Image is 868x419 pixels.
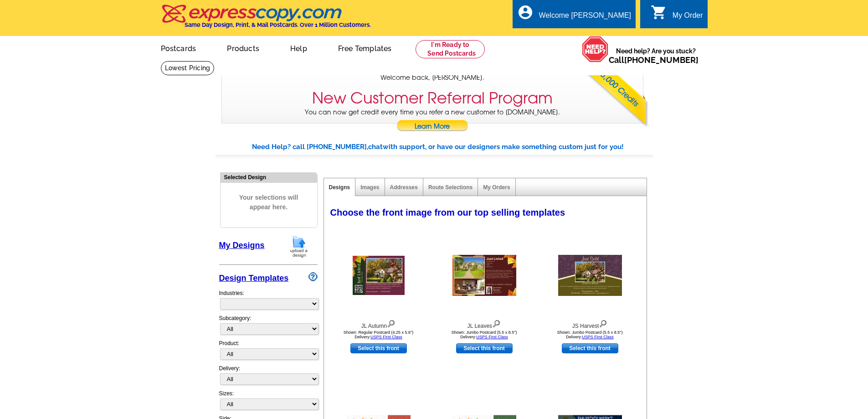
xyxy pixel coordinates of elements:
p: You can now get credit every time you refer a new customer to [DOMAIN_NAME]. [222,108,643,134]
img: JL Autumn [353,256,405,295]
div: JS Harvest [540,318,640,330]
div: Industries: [219,285,318,314]
div: Sizes: [219,389,318,414]
div: Shown: Jumbo Postcard (5.5 x 8.5") Delivery: [540,330,640,339]
img: view design details [387,318,395,328]
a: use this design [562,343,618,353]
div: JL Leaves [434,318,534,330]
a: Postcards [146,37,211,58]
a: Route Selections [428,184,473,191]
img: JS Harvest [558,255,622,296]
img: JL Leaves [452,255,516,296]
div: My Order [673,11,703,24]
a: [PHONE_NUMBER] [624,55,699,65]
span: chat [368,143,383,151]
a: USPS First Class [582,335,614,339]
a: Help [276,37,322,58]
span: Need help? Are you stuck? [609,47,703,65]
span: Welcome back, [PERSON_NAME]. [380,73,484,83]
span: Your selections will appear here. [227,184,310,221]
i: shopping_cart [651,4,667,21]
div: JL Autumn [329,318,429,330]
div: Product: [219,339,318,364]
h4: Same Day Design, Print, & Mail Postcards. Over 1 Million Customers. [185,21,371,28]
div: Shown: Regular Postcard (4.25 x 5.6") Delivery: [329,330,429,339]
a: Design Templates [219,274,289,283]
img: upload-design [287,235,311,258]
a: Free Templates [324,37,406,58]
div: Selected Design [221,173,317,181]
a: Same Day Design, Print, & Mail Postcards. Over 1 Million Customers. [161,11,371,28]
img: help [582,36,609,62]
i: account_circle [517,4,534,21]
div: Welcome [PERSON_NAME] [539,11,631,24]
a: My Designs [219,241,265,250]
div: Delivery: [219,364,318,389]
div: Shown: Jumbo Postcard (5.5 x 8.5") Delivery: [434,330,534,339]
a: Designs [329,184,350,191]
a: Images [360,184,379,191]
img: design-wizard-help-icon.png [308,272,318,281]
a: Products [212,37,274,58]
a: Learn More [396,120,468,134]
a: My Orders [483,184,510,191]
div: Subcategory: [219,314,318,339]
a: USPS First Class [476,335,508,339]
a: use this design [456,343,513,353]
span: Choose the front image from our top selling templates [330,207,565,217]
a: Addresses [390,184,418,191]
span: Call [609,55,699,65]
h3: New Customer Referral Program [312,89,553,108]
a: USPS First Class [370,335,402,339]
div: Need Help? call [PHONE_NUMBER], with support, or have our designers make something custom just fo... [252,142,653,152]
a: shopping_cart My Order [651,10,703,21]
img: view design details [492,318,501,328]
img: view design details [599,318,607,328]
a: use this design [350,343,407,353]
